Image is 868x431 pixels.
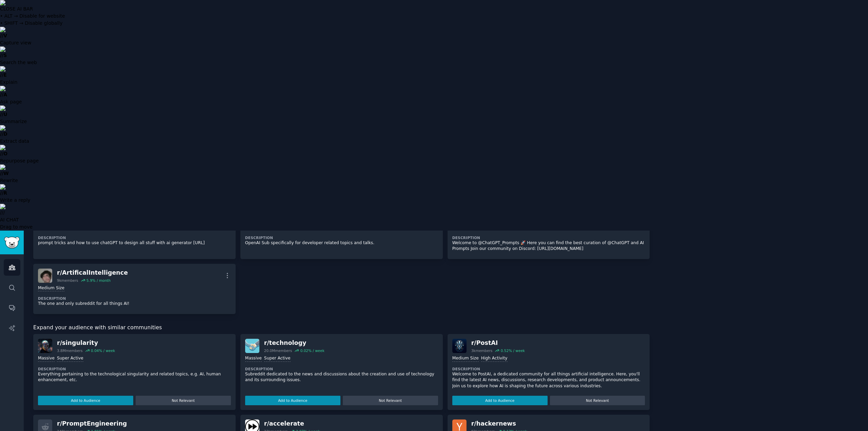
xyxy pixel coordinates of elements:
a: DescriptionWelcome to @ChatGPT_Prompts 🚀 Here you can find the best curation of @ChatGPT and AI P... [448,203,650,259]
div: 5.9 % / month [86,278,111,283]
img: singularity [38,339,52,353]
dt: Description [245,367,438,371]
img: PostAI [452,339,467,353]
dt: Description [38,367,231,371]
p: Everything pertaining to the technological singularity and related topics, e.g. AI, human enhance... [38,371,231,383]
button: Not Relevant [550,396,645,405]
a: ArtificalIntelligencer/ArtificalIntelligence9kmembers5.9% / monthMedium SizeDescriptionThe one an... [33,264,236,314]
img: GummySearch logo [4,237,20,249]
dt: Description [38,296,231,301]
div: r/ accelerate [264,419,320,428]
p: OpenAI Sub specifically for developer related topics and talks. [245,240,438,246]
div: 20.0M members [264,348,292,353]
button: Add to Audience [245,396,340,405]
button: Not Relevant [136,396,231,405]
dt: Description [245,235,438,240]
div: r/ hackernews [471,419,527,428]
div: 0.04 % / week [91,348,115,353]
div: 0.52 % / week [501,348,525,353]
p: Welcome to @ChatGPT_Prompts 🚀 Here you can find the best curation of @ChatGPT and AI Prompts Join... [452,240,645,252]
button: Not Relevant [343,396,438,405]
div: r/ PromptEngineering [57,419,127,428]
p: The one and only subreddit for all things AI! [38,301,231,307]
button: Add to Audience [38,396,133,405]
div: Massive [38,355,55,362]
dt: Description [452,367,645,371]
div: r/ technology [264,339,324,347]
p: prompt tricks and how to use chatGPT to design all stuff with ai generator [URL] [38,240,231,246]
div: Super Active [57,355,83,362]
div: Medium Size [38,285,64,292]
dt: Description [452,235,645,240]
div: Massive [245,355,262,362]
img: technology [245,339,259,353]
p: Welcome to PostAI, a dedicated community for all things artificial intelligence. Here, you'll fin... [452,371,645,389]
div: 3.8M members [57,348,83,353]
span: Expand your audience with similar communities [33,324,162,332]
div: 9k members [57,278,78,283]
div: r/ singularity [57,339,115,347]
div: High Activity [481,355,508,362]
div: 3k members [471,348,493,353]
div: Medium Size [452,355,479,362]
p: Subreddit dedicated to the news and discussions about the creation and use of technology and its ... [245,371,438,383]
div: Super Active [264,355,291,362]
div: r/ PostAI [471,339,525,347]
dt: Description [38,235,231,240]
div: r/ ArtificalIntelligence [57,269,128,277]
img: ArtificalIntelligence [38,269,52,283]
a: DescriptionOpenAI Sub specifically for developer related topics and talks. [240,203,443,259]
a: Descriptionprompt tricks and how to use chatGPT to design all stuff with ai generator [URL] [33,203,236,259]
button: Add to Audience [452,396,548,405]
div: 0.02 % / week [300,348,324,353]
